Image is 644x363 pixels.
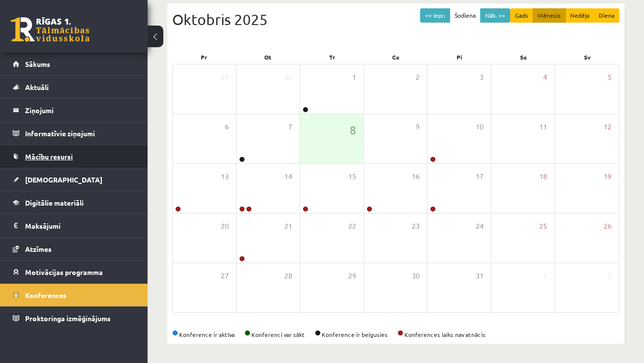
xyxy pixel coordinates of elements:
div: Pi [428,50,491,64]
span: 7 [288,121,292,132]
button: Gads [510,8,533,23]
legend: Ziņojumi [25,99,135,121]
div: Ot [236,50,300,64]
span: 1 [543,271,547,281]
a: Rīgas 1. Tālmācības vidusskola [11,17,90,42]
span: 22 [348,221,356,232]
span: 6 [225,121,229,132]
span: Aktuāli [25,83,49,91]
button: << Iepr. [420,8,450,23]
div: Pr [172,50,236,64]
span: 31 [476,271,484,281]
a: Motivācijas programma [13,261,135,283]
span: 30 [284,72,292,83]
span: 11 [539,121,547,132]
span: 29 [221,72,229,83]
span: 20 [221,221,229,232]
a: Sākums [13,53,135,75]
div: Oktobris 2025 [172,8,619,30]
span: 24 [476,221,484,232]
a: Proktoringa izmēģinājums [13,307,135,330]
span: [DEMOGRAPHIC_DATA] [25,175,102,184]
span: 5 [608,72,612,83]
span: Atzīmes [25,244,52,253]
span: 27 [221,271,229,281]
span: 2 [416,72,420,83]
span: Proktoringa izmēģinājums [25,314,111,323]
span: 1 [352,72,356,83]
span: 19 [604,171,612,182]
legend: Informatīvie ziņojumi [25,122,135,145]
a: Digitālie materiāli [13,191,135,214]
span: 26 [604,221,612,232]
div: Konference ir aktīva Konferenci var sākt Konference ir beigusies Konferences laiks nav atnācis [172,330,619,339]
span: Mācību resursi [25,152,73,161]
span: 25 [539,221,547,232]
div: Se [491,50,555,64]
button: Mēnesis [533,8,566,23]
button: Diena [594,8,619,23]
div: Sv [555,50,619,64]
button: Nāk. >> [480,8,510,23]
span: 28 [284,271,292,281]
span: 10 [476,121,484,132]
span: Digitālie materiāli [25,198,84,207]
a: Ziņojumi [13,99,135,121]
span: 14 [284,171,292,182]
span: 16 [412,171,420,182]
span: Motivācijas programma [25,268,103,276]
span: 29 [348,271,356,281]
span: 18 [539,171,547,182]
span: 17 [476,171,484,182]
span: 4 [543,72,547,83]
a: Informatīvie ziņojumi [13,122,135,145]
span: 23 [412,221,420,232]
button: Šodiena [450,8,481,23]
a: [DEMOGRAPHIC_DATA] [13,168,135,191]
span: 13 [221,171,229,182]
legend: Maksājumi [25,214,135,237]
a: Konferences [13,284,135,306]
div: Ce [364,50,428,64]
span: 2 [608,271,612,281]
a: Aktuāli [13,76,135,98]
span: Konferences [25,291,66,300]
a: Atzīmes [13,238,135,260]
a: Maksājumi [13,214,135,237]
button: Nedēļa [565,8,594,23]
span: 8 [350,121,356,138]
span: 21 [284,221,292,232]
span: 15 [348,171,356,182]
span: 30 [412,271,420,281]
span: Sākums [25,60,50,68]
span: 12 [604,121,612,132]
div: Tr [300,50,364,64]
a: Mācību resursi [13,145,135,168]
span: 3 [480,72,484,83]
span: 9 [416,121,420,132]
